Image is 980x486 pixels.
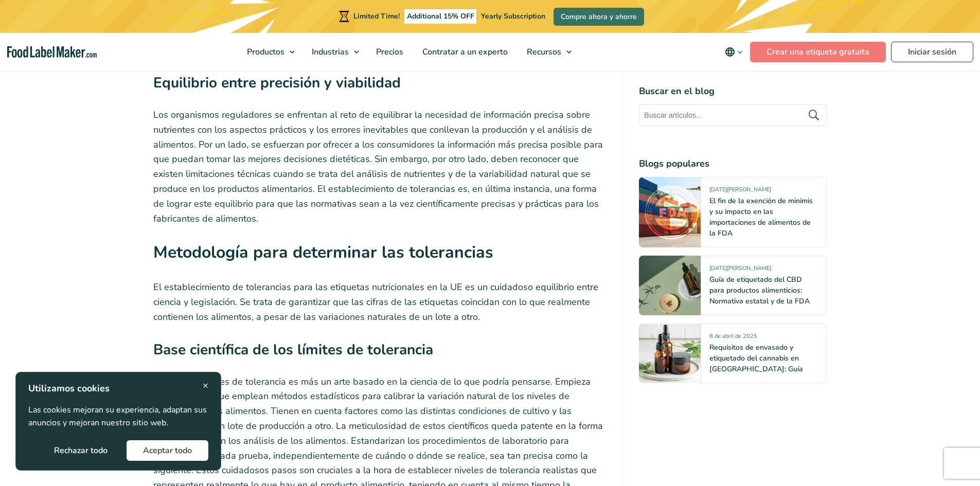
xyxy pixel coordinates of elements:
span: [DATE][PERSON_NAME] [709,186,771,197]
p: El establecimiento de tolerancias para las etiquetas nutricionales en la UE es un cuidadoso equil... [153,280,606,324]
a: Productos [238,33,300,71]
a: Iniciar sesión [891,42,973,62]
span: Industrias [309,46,350,58]
span: Productos [244,46,286,58]
span: Precios [373,46,404,58]
h4: Buscar en el blog [639,84,827,98]
span: Additional 15% OFF [404,9,477,24]
span: Limited Time! [353,11,400,21]
input: Buscar artículos... [639,104,827,126]
p: Los organismos reguladores se enfrentan al reto de equilibrar la necesidad de información precisa... [153,107,606,226]
a: Compre ahora y ahorre [554,8,644,26]
strong: Metodología para determinar las tolerancias [153,241,493,263]
a: Industrias [302,33,364,71]
p: Las cookies mejoran su experiencia, adaptan sus anuncios y mejoran nuestro sitio web. [28,404,208,430]
span: Yearly Subscription [481,11,545,21]
strong: Equilibrio entre precisión y viabilidad [153,73,401,93]
span: 8 de abril de 2025 [709,332,757,344]
a: Precios [367,33,411,71]
a: Guía de etiquetado del CBD para productos alimenticios: Normativa estatal y de la FDA [709,275,810,306]
strong: Base científica de los límites de tolerancia [153,340,433,359]
span: × [203,379,208,392]
a: Crear una etiqueta gratuita [750,42,886,62]
button: Aceptar todo [127,440,208,461]
span: Contratar a un experto [419,46,509,58]
span: Recursos [524,46,562,58]
a: Requisitos de envasado y etiquetado del cannabis en [GEOGRAPHIC_DATA]: Guía [709,343,803,374]
span: [DATE][PERSON_NAME] [709,264,771,276]
a: El fin de la exención de minimis y su impacto en las importaciones de alimentos de la FDA [709,196,813,238]
button: Rechazar todo [38,440,124,461]
a: Recursos [518,33,577,71]
a: Contratar a un experto [413,33,515,71]
strong: Utilizamos cookies [28,382,110,394]
h4: Blogs populares [639,157,827,171]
